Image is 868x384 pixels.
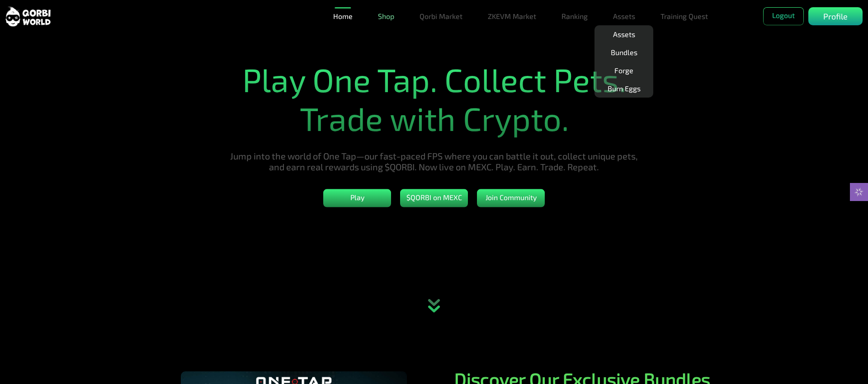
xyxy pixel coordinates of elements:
[609,7,639,25] a: Assets
[477,189,545,207] button: Join Community
[330,7,356,25] a: Home
[222,60,646,138] h1: Play One Tap. Collect Pets. Trade with Crypto.
[609,25,639,43] a: Assets
[414,287,454,328] div: animation
[763,7,804,25] button: Logout
[657,7,712,25] a: Training Quest
[323,189,391,207] button: Play
[374,7,398,25] a: Shop
[416,7,466,25] a: Qorbi Market
[823,10,848,23] p: Profile
[222,150,646,172] h5: Jump into the world of One Tap—our fast-paced FPS where you can battle it out, collect unique pet...
[5,6,51,27] img: sticky brand-logo
[611,61,637,80] a: Forge
[484,7,540,25] a: ZKEVM Market
[604,80,644,98] a: Burn Eggs
[558,7,591,25] a: Ranking
[400,189,468,207] button: $QORBI on MEXC
[607,43,641,61] a: Bundles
